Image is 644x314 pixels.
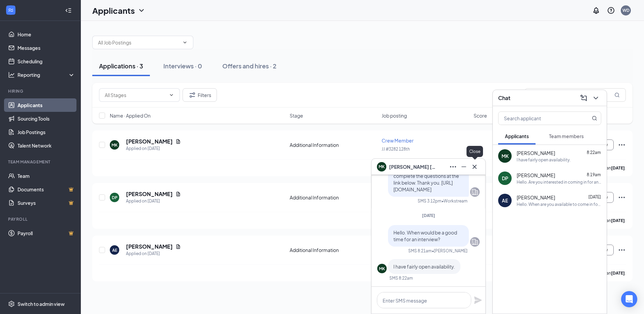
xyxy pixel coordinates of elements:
svg: ChevronDown [592,94,600,102]
a: Applicants [18,98,75,112]
button: ComposeMessage [578,93,589,103]
div: Additional Information [290,247,378,253]
svg: Minimize [460,163,468,171]
div: Applied on [DATE] [126,250,181,257]
div: I have fairly open availability. [517,157,571,163]
span: Name · Applied On [110,112,151,119]
input: All Job Postings [98,39,180,46]
div: Reporting [18,71,75,78]
div: AE [112,247,117,253]
a: SurveysCrown [18,196,75,210]
span: Score [474,112,487,119]
span: JJ #3282 128th [382,147,410,152]
span: • [PERSON_NAME] [432,248,468,254]
svg: Ellipses [449,163,457,171]
span: [PERSON_NAME] [517,150,555,156]
div: MK [502,153,509,159]
div: Hiring [8,88,74,94]
span: I have fairly open availability. [393,263,455,270]
input: Search in applications [525,88,626,102]
div: Applications · 3 [99,62,143,70]
div: AE [502,197,508,204]
svg: Settings [8,301,15,307]
span: [DATE] [422,213,435,218]
div: Close [466,146,483,157]
svg: Filter [188,91,196,99]
div: WD [622,7,630,13]
svg: Cross [471,163,479,171]
svg: MagnifyingGlass [592,116,597,121]
a: Talent Network [18,139,75,152]
svg: Company [471,238,479,246]
svg: Document [175,191,181,197]
svg: Ellipses [618,193,626,201]
a: Home [18,28,75,41]
svg: Ellipses [618,246,626,254]
a: Scheduling [18,55,75,68]
svg: ChevronDown [137,6,146,14]
input: All Stages [105,91,166,99]
div: Hello. Are you interested in coming in for an interview? [517,179,601,185]
span: [PERSON_NAME] [517,194,555,201]
svg: Collapse [65,7,72,14]
h5: [PERSON_NAME] [126,190,173,198]
button: Ellipses [448,161,458,172]
svg: Ellipses [618,141,626,149]
div: DP [502,175,508,182]
div: DP [112,195,118,200]
div: Applied on [DATE] [126,145,181,152]
span: Team members [549,133,584,139]
button: Minimize [458,161,469,172]
a: Team [18,169,75,183]
b: [DATE] [611,218,625,223]
span: Hello. When would be a good time for an interview? [393,229,457,242]
div: Payroll [8,216,74,222]
svg: Analysis [8,71,15,78]
svg: Company [471,188,479,196]
div: Additional Information [290,142,378,148]
div: Applied on [DATE] [126,198,181,205]
h5: [PERSON_NAME] [126,138,173,145]
div: SMS 8:21am [408,248,432,254]
div: SMS 8:22am [389,275,413,281]
svg: ComposeMessage [580,94,588,102]
div: SMS 3:12pm [418,198,442,204]
svg: ChevronDown [182,40,188,45]
svg: WorkstreamLogo [7,7,14,13]
svg: Document [175,244,181,249]
span: 8:19am [587,172,601,177]
a: PayrollCrown [18,226,75,240]
h3: Chat [498,94,510,102]
span: [PERSON_NAME] [517,172,555,179]
input: Search applicant [498,112,578,125]
span: • Workstream [442,198,468,204]
span: Job posting [382,112,407,119]
span: Applicants [505,133,529,139]
button: ChevronDown [590,93,601,103]
svg: MagnifyingGlass [614,92,620,98]
a: Sourcing Tools [18,112,75,125]
div: MK [111,142,118,148]
div: MK [379,266,385,272]
div: Offers and hires · 2 [222,62,277,70]
button: Cross [469,161,480,172]
h1: Applicants [92,5,135,16]
a: Messages [18,41,75,55]
a: DocumentsCrown [18,183,75,196]
span: [DATE] [588,194,601,199]
b: [DATE] [611,271,625,276]
div: Interviews · 0 [163,62,202,70]
svg: Document [175,139,181,144]
div: Additional Information [290,194,378,201]
span: Crew Member [382,137,414,144]
span: 8:22am [587,150,601,155]
div: Team Management [8,159,74,165]
span: [PERSON_NAME] [PERSON_NAME] [389,163,436,170]
svg: Notifications [592,6,600,14]
button: Filter Filters [183,88,217,102]
a: Job Postings [18,125,75,139]
svg: Plane [474,296,482,304]
b: [DATE] [611,165,625,170]
span: Stage [290,112,303,119]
